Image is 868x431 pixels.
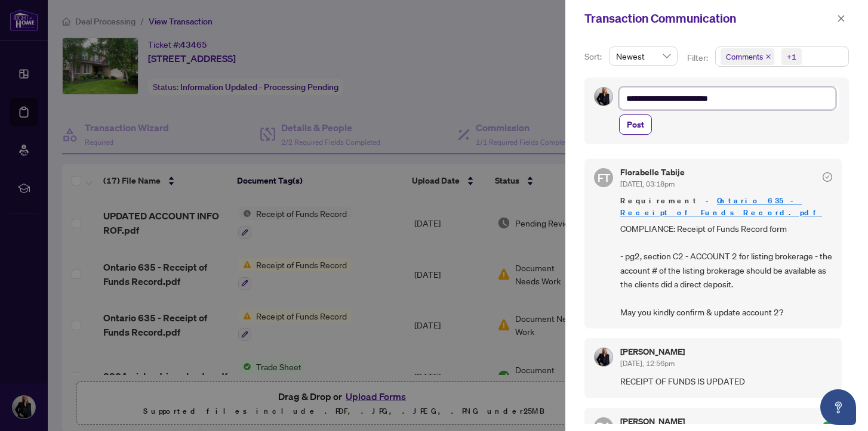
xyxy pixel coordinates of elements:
[837,14,845,23] span: close
[584,50,604,63] p: Sort:
[584,10,833,27] div: Transaction Communication
[619,114,652,135] button: Post
[627,115,644,134] span: Post
[620,179,675,188] span: [DATE], 03:18pm
[616,47,670,65] span: Newest
[620,195,832,219] span: Requirement -
[765,54,771,60] span: close
[620,348,685,356] h5: [PERSON_NAME]
[598,169,610,186] span: FT
[726,51,763,63] span: Comments
[687,51,710,64] p: Filter:
[595,348,612,366] img: Profile Icon
[823,421,832,431] span: check-circle
[620,359,675,368] span: [DATE], 12:56pm
[620,222,832,320] span: COMPLIANCE: Receipt of Funds Record form - pg2, section C2 - ACCOUNT 2 for listing brokerage - th...
[620,374,832,388] span: RECEIPT OF FUNDS IS UPDATED
[620,196,822,218] a: Ontario 635 - Receipt of Funds Record.pdf
[620,417,685,426] h5: [PERSON_NAME]
[820,389,856,425] button: Open asap
[721,48,774,65] span: Comments
[620,168,685,176] h5: Florabelle Tabije
[595,88,612,106] img: Profile Icon
[823,172,832,182] span: check-circle
[787,51,796,63] div: +1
